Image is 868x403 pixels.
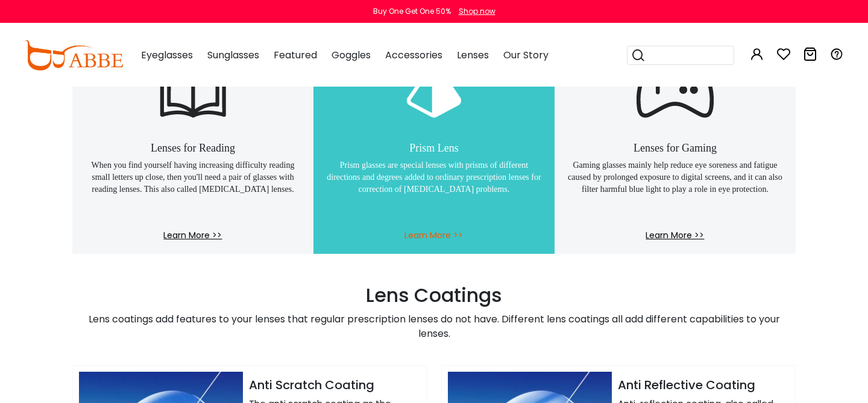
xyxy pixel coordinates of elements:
span: Accessories [385,48,442,62]
h5: Anti Scratch Coating [249,378,413,392]
h2: Lens Coatings [72,284,796,307]
a: Learn More >> [567,229,784,254]
div: Buy One Get One 50% [373,6,451,17]
a: Learn More >> [84,229,301,254]
h4: Lenses for Gaming [567,142,784,155]
span: Goggles [332,48,371,62]
p: When you find yourself having increasing difficulty reading small letters up close, then you'll n... [84,159,301,220]
p: Lens coatings add features to your lenses that regular prescription lenses do not have. Different... [72,312,796,341]
span: Our Story [503,48,549,62]
span: Featured [274,48,317,62]
p: Gaming glasses mainly help reduce eye soreness and fatigue caused by prolonged exposure to digita... [567,159,784,220]
a: Shop now [453,6,495,16]
h5: Anti Reflective Coating [618,378,782,392]
span: Lenses [457,48,489,62]
div: Shop now [459,6,495,17]
img: abbeglasses.com [24,40,123,70]
h4: Prism Lens [325,142,542,155]
img: Prism Lens [407,63,461,118]
a: Learn More >> [325,229,542,254]
img: Lenses for Gaming [637,63,714,118]
p: Prism glasses are special lenses with prisms of different directions and degrees added to ordinar... [325,159,542,220]
span: Sunglasses [207,48,259,62]
img: Lenses for Reading [160,63,226,118]
span: Eyeglasses [141,48,193,62]
h4: Lenses for Reading [84,142,301,155]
